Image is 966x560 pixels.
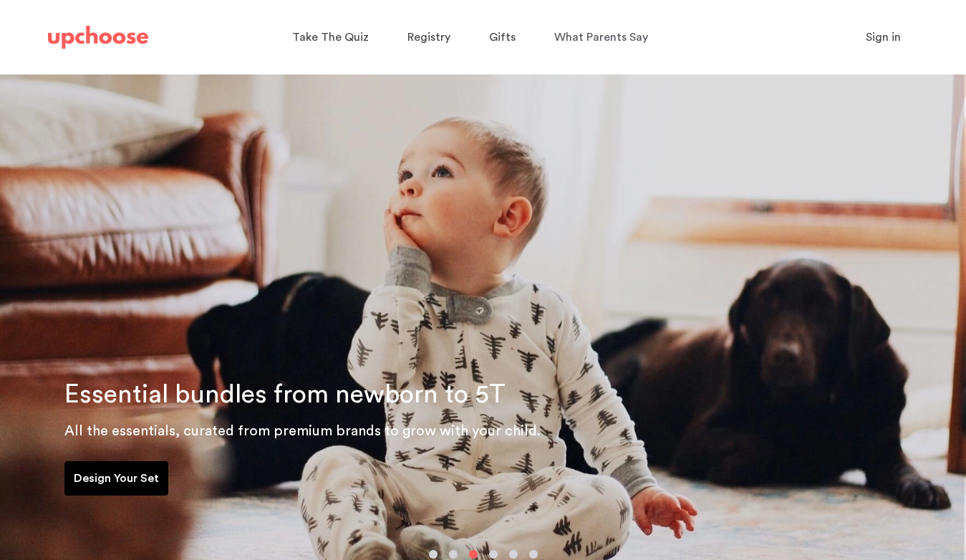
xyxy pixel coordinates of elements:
[48,23,148,52] a: UpChoose
[407,32,450,43] span: Registry
[64,382,506,407] span: Essential bundles from newborn to 5T
[292,24,373,52] a: Take The Quiz
[64,461,168,496] a: Design Your Set
[554,32,648,43] span: What Parents Say
[64,420,949,443] p: All the essentials, curated from premium brands to grow with your child.
[407,24,455,52] a: Registry
[489,32,516,43] span: Gifts
[74,470,159,487] p: Design Your Set
[48,26,148,49] img: UpChoose
[489,24,520,52] a: Gifts
[292,32,369,43] span: Take The Quiz
[866,32,901,43] span: Sign in
[554,24,652,52] a: What Parents Say
[848,23,919,52] button: Sign in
